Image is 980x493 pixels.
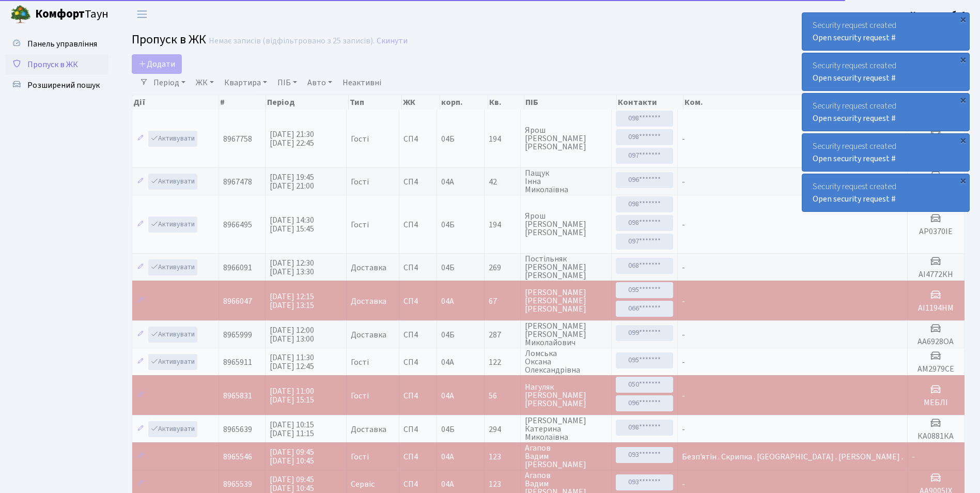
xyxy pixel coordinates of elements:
span: 123 [489,480,516,488]
span: 122 [489,358,516,366]
span: 8965639 [223,424,252,435]
span: - [682,357,685,368]
span: Додати [138,58,175,70]
span: - [682,176,685,188]
a: Розширений пошук [5,75,108,96]
span: - [682,296,685,307]
div: Security request created [802,174,969,211]
span: 42 [489,178,516,186]
span: СП4 [403,178,433,186]
a: Скинути [377,36,408,46]
div: × [958,54,968,65]
span: 04Б [441,329,455,341]
span: - [682,390,685,402]
span: СП4 [403,358,433,366]
span: Агапов Вадим [PERSON_NAME] [525,444,607,469]
span: Гості [351,392,369,400]
span: 04А [441,479,454,490]
th: ПІБ [524,95,617,110]
span: [DATE] 14:30 [DATE] 15:45 [270,214,314,235]
span: Доставка [351,425,386,434]
span: 123 [489,453,516,461]
a: Open security request # [813,32,896,43]
span: СП4 [403,425,433,434]
span: [DATE] 12:00 [DATE] 13:00 [270,325,314,345]
span: - [682,133,685,145]
span: Постільняк [PERSON_NAME] [PERSON_NAME] [525,255,607,280]
span: СП4 [403,453,433,461]
a: Пропуск в ЖК [5,54,108,75]
span: 8966495 [223,219,252,230]
span: Розширений пошук [27,80,100,91]
a: Активувати [148,259,197,275]
span: Сервіс [351,480,375,488]
div: Security request created [802,13,969,50]
span: СП4 [403,392,433,400]
a: Активувати [148,354,197,370]
b: Комфорт [35,6,85,22]
span: Доставка [351,264,386,272]
span: 8965911 [223,357,252,368]
a: Активувати [148,421,197,437]
span: Гості [351,358,369,366]
h5: КА0881КА [912,432,960,441]
img: logo.png [10,4,31,25]
th: ЖК [402,95,441,110]
a: Неактивні [338,74,385,91]
a: Панель управління [5,34,108,54]
span: 8965831 [223,390,252,402]
span: Нагуляк [PERSON_NAME] [PERSON_NAME] [525,383,607,408]
h5: МЕБЛІ [912,398,960,408]
a: Open security request # [813,72,896,84]
span: 8965539 [223,479,252,490]
span: [DATE] 12:15 [DATE] 13:15 [270,291,314,311]
div: × [958,14,968,24]
a: ЖК [192,74,218,91]
span: 04А [441,296,454,307]
span: [PERSON_NAME] Катерина Миколаївна [525,417,607,441]
span: [DATE] 10:15 [DATE] 11:15 [270,419,314,439]
span: 8967478 [223,176,252,188]
span: Гості [351,178,369,186]
span: 67 [489,297,516,305]
span: [DATE] 11:00 [DATE] 15:15 [270,386,314,406]
button: Переключити навігацію [129,6,155,23]
span: 56 [489,392,516,400]
span: Таун [35,6,108,23]
span: Пропуск в ЖК [132,30,206,49]
span: 8967758 [223,133,252,145]
span: 194 [489,135,516,143]
span: Ярош [PERSON_NAME] [PERSON_NAME] [525,212,607,237]
th: # [219,95,266,110]
span: - [682,329,685,341]
span: Пропуск в ЖК [27,59,78,70]
span: 8965546 [223,451,252,463]
a: Авто [303,74,336,91]
span: 8966091 [223,262,252,273]
span: Гості [351,221,369,229]
span: СП4 [403,221,433,229]
span: 04Б [441,133,455,145]
span: [DATE] 21:30 [DATE] 22:45 [270,129,314,149]
span: 04А [441,176,454,188]
h5: АІ1194НМ [912,303,960,313]
span: [PERSON_NAME] [PERSON_NAME] [PERSON_NAME] [525,288,607,313]
span: Ярош [PERSON_NAME] [PERSON_NAME] [525,126,607,151]
span: 04А [441,357,454,368]
a: ПІБ [273,74,301,91]
span: Безп'ятін . Скрипка . [GEOGRAPHIC_DATA] . [PERSON_NAME] . [682,451,903,463]
div: Security request created [802,53,969,90]
span: 269 [489,264,516,272]
span: [PERSON_NAME] [PERSON_NAME] Миколайович [525,322,607,347]
span: - [682,219,685,230]
div: × [958,175,968,186]
a: Консьєрж б. 4. [910,8,968,21]
a: Період [149,74,190,91]
a: Активувати [148,174,197,190]
b: Консьєрж б. 4. [910,9,968,20]
span: - [682,262,685,273]
span: - [682,479,685,490]
span: 8965999 [223,329,252,341]
span: СП4 [403,331,433,339]
a: Open security request # [813,113,896,124]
